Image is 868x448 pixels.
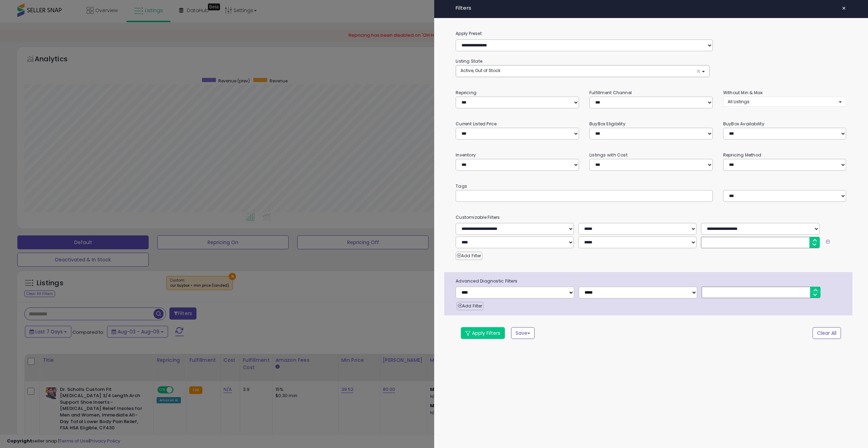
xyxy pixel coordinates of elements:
[511,327,535,339] button: Save
[456,58,482,64] small: Listing State
[456,152,476,158] small: Inventory
[456,90,476,96] small: Repricing
[456,5,846,11] h4: Filters
[723,121,764,127] small: BuyBox Availability
[450,277,852,285] span: Advanced Diagnostic Filters
[696,68,701,75] span: ×
[456,121,497,127] small: Current Listed Price
[457,302,483,310] button: Add Filter
[723,90,763,96] small: Without Min & Max
[450,214,851,221] small: Customizable Filters
[461,327,505,339] button: Apply Filters
[461,68,500,73] span: Active, Out of Stock
[450,30,851,37] label: Apply Preset:
[813,327,841,339] button: Clear All
[839,3,849,13] button: ×
[728,99,749,105] span: All Listings
[589,121,625,127] small: BuyBox Eligibility
[589,152,628,158] small: Listings with Cost
[589,90,632,96] small: Fulfillment Channel
[842,3,846,13] span: ×
[456,252,482,260] button: Add Filter
[456,65,709,77] button: Active, Out of Stock ×
[723,97,847,107] button: All Listings
[723,152,762,158] small: Repricing Method
[450,182,851,190] small: Tags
